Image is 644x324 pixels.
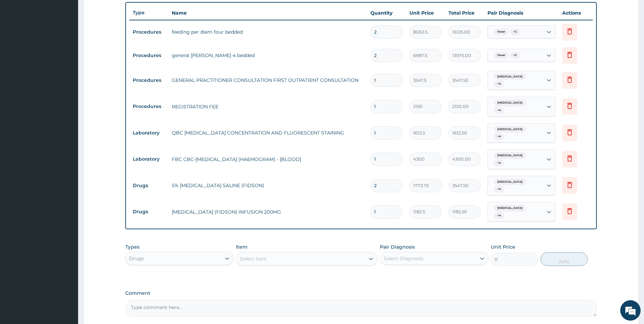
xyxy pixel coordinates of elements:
span: Fever [494,29,509,35]
label: Item [236,244,247,250]
span: + 4 [494,186,504,193]
td: Drugs [129,205,168,218]
td: Procedures [129,100,168,113]
td: Procedures [129,49,168,62]
button: Add [540,252,588,266]
span: + 4 [494,80,504,87]
td: QBC [MEDICAL_DATA] CONCENTRATION AND FLUORESCENT STAINING [168,126,367,140]
img: d_794563401_company_1708531726252_794563401 [13,34,27,51]
textarea: Type your message and hit 'Enter' [3,185,129,209]
th: Pair Diagnosis [484,6,559,20]
span: [MEDICAL_DATA] [494,100,526,106]
label: Pair Diagnosis [380,244,415,250]
span: [MEDICAL_DATA] [494,205,526,212]
div: Select Item [240,255,267,262]
td: FBC CBC-[MEDICAL_DATA] (HAEMOGRAM) - [BLOOD] [168,152,367,166]
td: Procedures [129,26,168,38]
th: Type [129,6,168,19]
div: Select Diagnosis [384,255,423,262]
span: Fever [494,52,509,59]
td: Laboratory [129,127,168,139]
th: Quantity [367,6,406,20]
label: Comment [125,290,597,296]
span: + 4 [494,160,504,166]
span: + 4 [494,107,504,114]
span: [MEDICAL_DATA] [494,179,526,185]
span: [MEDICAL_DATA] [494,73,526,80]
th: Name [168,6,367,20]
td: Procedures [129,74,168,87]
td: Drugs [129,179,168,192]
th: Unit Price [406,6,445,20]
span: + 3 [510,52,520,59]
td: GENERAL PRACTITIONER CONSULTATION FIRST OUTPATIENT CONSULTATION [168,73,367,87]
span: + 4 [494,133,504,140]
span: + 4 [494,212,504,219]
div: Chat with us now [35,38,114,47]
td: REGISTRATION FEE [168,100,367,113]
div: Drugs [129,255,144,262]
span: We're online! [39,86,94,154]
label: Unit Price [491,244,515,250]
label: Types [125,244,140,250]
span: [MEDICAL_DATA] [494,152,526,159]
td: [MEDICAL_DATA] (FIDSON) INFUSION 200MG [168,205,367,219]
th: Actions [559,6,593,20]
div: Minimize live chat window [111,3,128,20]
th: Total Price [445,6,484,20]
td: feeding per diem four bedded [168,25,367,39]
td: 5% [MEDICAL_DATA] SALINE (FIDSON) [168,179,367,192]
span: + 3 [510,29,520,35]
span: [MEDICAL_DATA] [494,126,526,133]
td: Laboratory [129,153,168,165]
td: general [PERSON_NAME] 4 bedded [168,49,367,62]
